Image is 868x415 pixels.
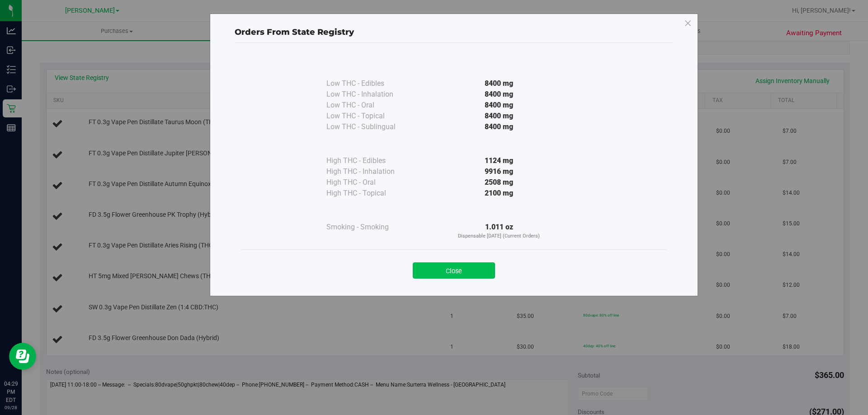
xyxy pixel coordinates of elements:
[417,100,581,111] div: 8400 mg
[326,222,417,233] div: Smoking - Smoking
[417,177,581,188] div: 2508 mg
[326,166,417,177] div: High THC - Inhalation
[417,121,581,132] div: 8400 mg
[326,177,417,188] div: High THC - Oral
[326,121,417,132] div: Low THC - Sublingual
[326,111,417,121] div: Low THC - Topical
[326,155,417,166] div: High THC - Edibles
[417,89,581,100] div: 8400 mg
[326,78,417,89] div: Low THC - Edibles
[326,188,417,199] div: High THC - Topical
[417,188,581,199] div: 2100 mg
[417,78,581,89] div: 8400 mg
[417,111,581,121] div: 8400 mg
[417,166,581,177] div: 9916 mg
[326,89,417,100] div: Low THC - Inhalation
[417,233,581,240] p: Dispensable [DATE] (Current Orders)
[413,262,495,279] button: Close
[417,155,581,166] div: 1124 mg
[326,100,417,111] div: Low THC - Oral
[417,222,581,240] div: 1.011 oz
[235,27,354,37] span: Orders From State Registry
[9,343,36,370] iframe: Resource center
